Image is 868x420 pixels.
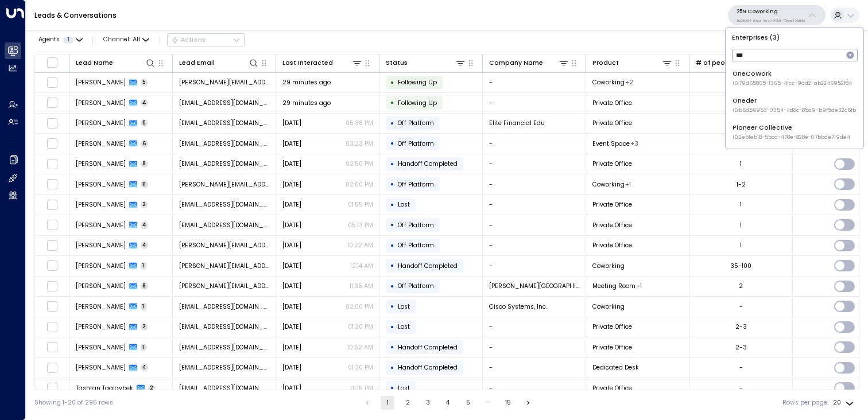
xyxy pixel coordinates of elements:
div: • [390,258,394,273]
span: Michelle Everhart [76,160,126,168]
div: Meeting Room,Private Office [625,78,633,87]
span: Sep 04, 2025 [282,200,301,209]
span: ID: 2e51eb18-5bca-478e-828e-07bbde719de4 [733,134,850,142]
span: 4 [141,99,149,107]
span: ID: b6d56953-0354-4d8c-85a9-b9f5de32c6fb [733,107,856,115]
div: Status [386,58,408,68]
span: 1 [141,262,147,270]
div: 35-100 [730,262,751,270]
span: h1994nt@gmail.com [179,363,270,372]
span: Private Office [592,119,632,127]
button: Actions [167,33,245,47]
p: 01:15 PM [350,384,373,392]
div: • [390,340,394,355]
div: Lead Email [179,58,215,68]
p: 05:38 PM [346,119,373,127]
span: tashtand@gmail.com [179,384,270,392]
span: Trent Hassell [76,363,126,372]
span: Nashon Dupuy [76,221,126,230]
span: Lost [398,384,410,392]
div: Last Interacted [282,57,363,68]
span: Toggle select row [46,383,57,394]
span: abdullahzaf@gmail.com [179,302,270,311]
div: Product [592,57,673,68]
td: - [483,195,586,215]
p: Enterprises ( 3 ) [729,31,860,44]
span: Off Platform [398,180,434,189]
span: Cisco Systems, Inc. [489,302,547,311]
div: 2 [739,282,743,290]
td: - [483,236,586,256]
div: • [390,116,394,131]
span: nashondupuy@gmail.com [179,221,270,230]
div: Product [592,58,619,68]
span: Toggle select row [46,362,57,373]
div: Last Interacted [282,58,333,68]
span: All [133,36,140,43]
span: Toggle select row [46,260,57,271]
span: Toggle select row [46,301,57,312]
div: Private Office [636,282,642,290]
button: Agents1 [34,34,86,46]
span: ID: 79d65865-1365-41cc-9dd2-ab2246952f84 [733,80,852,88]
div: 2-3 [735,343,747,352]
p: 25N Coworking [737,8,805,15]
span: 1 [141,303,147,310]
span: 2 [141,201,148,208]
span: Lost [398,322,410,331]
span: Coworking [592,262,625,270]
td: - [483,337,586,357]
span: krakkasani@crocusitllc.com [179,322,270,331]
span: brian.morris@ematrixdb.com [179,262,270,270]
span: jurijs@effodio.com [179,78,270,87]
span: krakkasani@crocusitllc.com [179,343,270,352]
span: Toggle select row [46,138,57,149]
span: Handoff Completed [398,160,458,168]
span: Elisabeth Gavin [76,99,126,107]
p: 3b9800f4-81ca-4ec0-8758-72fbe4763f36 [737,18,805,23]
span: Toggle select row [46,77,57,88]
div: - [739,384,743,392]
span: 11 [141,181,149,188]
div: Lead Name [76,58,113,68]
span: Kalyan Akkasani [76,343,126,352]
span: Aug 26, 2025 [282,322,301,331]
span: Coworking [592,78,625,87]
span: Kalyan Akkasani [76,322,126,331]
span: Sep 03, 2025 [282,262,301,270]
span: Sep 03, 2025 [282,241,301,250]
span: Toggle select row [46,158,57,169]
div: # of people [696,57,776,68]
td: - [483,256,586,276]
span: Sep 05, 2025 [282,139,301,148]
span: 5 [141,119,148,127]
span: 8 [141,282,149,290]
span: Handoff Completed [398,343,458,352]
span: Jun 12, 2025 [282,343,301,352]
div: … [481,396,495,410]
span: Jurijs Girtakovskis [76,78,126,87]
p: 05:13 PM [348,221,373,230]
span: Private Office [592,384,632,392]
p: 12:14 AM [350,262,373,270]
span: Andrew Bredfield [76,139,126,148]
div: • [390,75,394,90]
div: • [390,136,394,151]
div: • [390,217,394,232]
span: Tashtan Taalaybek [76,384,133,392]
span: 4 [141,364,149,371]
span: Toggle select row [46,321,57,332]
span: Agents [38,37,60,43]
td: - [483,73,586,93]
span: Handoff Completed [398,363,458,372]
span: 1 [63,37,73,44]
span: 4 [141,221,149,229]
div: - [739,363,743,372]
div: Private Office [625,180,631,189]
span: Sep 04, 2025 [282,180,301,189]
span: Off Platform [398,119,434,127]
div: Lead Name [76,57,156,68]
span: Following Up [398,99,437,107]
div: Actions [171,36,206,44]
td: - [483,134,586,154]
